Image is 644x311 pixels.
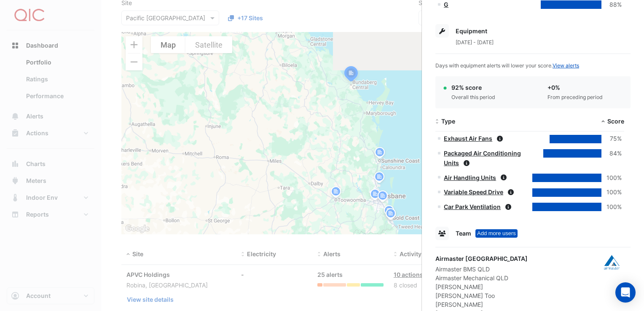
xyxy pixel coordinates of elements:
[601,188,622,197] div: 100%
[553,62,579,69] a: View alerts
[456,27,487,35] span: Equipment
[435,291,528,300] div: [PERSON_NAME] Too
[451,94,495,101] div: Overall this period
[444,150,521,166] a: Packaged Air Conditioning Units
[456,230,471,237] span: Team
[435,300,528,309] div: [PERSON_NAME]
[444,203,501,210] a: Car Park Ventilation
[547,94,603,101] div: From preceding period
[435,273,528,282] div: Airmaster Mechanical QLD
[615,282,636,303] div: Open Intercom Messenger
[547,83,603,92] div: + 0%
[475,229,518,238] div: Tooltip anchor
[435,282,528,291] div: [PERSON_NAME]
[435,265,528,273] div: Airmaster BMS QLD
[607,118,624,125] span: Score
[601,149,622,158] div: 84%
[593,254,631,271] img: Airmaster Australia
[601,202,622,212] div: 100%
[435,62,579,69] span: Days with equipment alerts will lower your score.
[441,118,455,125] span: Type
[601,173,622,183] div: 100%
[444,188,503,196] a: Variable Speed Drive
[444,135,492,142] a: Exhaust Air Fans
[451,83,495,92] div: 92% score
[444,174,496,181] a: Air Handling Units
[456,39,494,46] span: [DATE] - [DATE]
[444,1,448,8] a: G
[601,134,622,144] div: 75%
[435,254,528,263] div: Airmaster [GEOGRAPHIC_DATA]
